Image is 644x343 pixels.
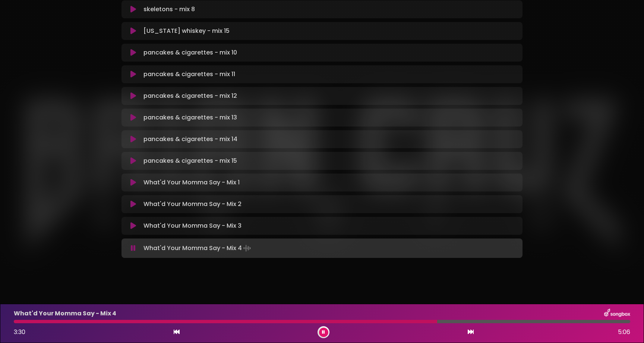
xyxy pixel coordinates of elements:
p: What'd Your Momma Say - Mix 2 [143,200,241,209]
p: [US_STATE] whiskey - mix 15 [143,26,230,35]
p: pancakes & cigarettes - mix 13 [143,113,237,122]
p: pancakes & cigarettes - mix 14 [143,135,237,144]
p: What'd Your Momma Say - Mix 4 [143,243,252,253]
p: What'd Your Momma Say - Mix 3 [143,221,241,230]
p: What'd Your Momma Say - Mix 1 [143,178,240,187]
p: skeletons - mix 8 [143,5,195,14]
p: pancakes & cigarettes - mix 15 [143,156,237,165]
p: pancakes & cigarettes - mix 10 [143,48,237,57]
p: pancakes & cigarettes - mix 12 [143,91,237,100]
p: pancakes & cigarettes - mix 11 [143,70,235,79]
img: waveform4.gif [242,243,252,253]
